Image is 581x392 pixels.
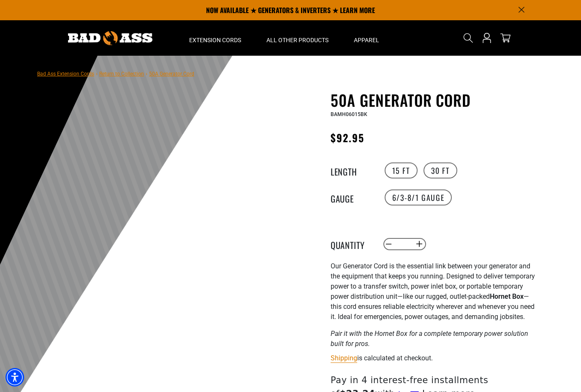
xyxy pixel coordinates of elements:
[385,189,452,205] label: 6/3-8/1 Gauge
[254,20,341,56] summary: All Other Products
[499,33,512,43] a: cart
[68,31,152,45] img: Bad Ass Extension Cords
[5,368,24,387] div: Accessibility Menu
[331,352,538,364] div: is calculated at checkout.
[37,71,94,77] a: Bad Ass Extension Cords
[341,20,392,56] summary: Apparel
[331,91,538,109] h1: 50A Generator Cord
[99,71,144,77] a: Return to Collection
[462,31,475,45] summary: Search
[331,111,367,117] span: BAMH06015BK
[331,261,538,322] p: Our Generator Cord is the essential link between your generator and the equipment that keeps you ...
[331,165,373,176] legend: Length
[331,330,528,348] em: Pair it with the Hornet Box for a complete temporary power solution built for pros.
[149,71,194,77] span: 50A Generator Cord
[37,68,194,78] nav: breadcrumbs
[331,354,357,362] a: Shipping
[480,20,494,56] a: Open this option
[385,162,418,178] label: 15 FT
[146,71,147,77] span: ›
[331,192,373,203] legend: Gauge
[424,162,457,178] label: 30 FT
[490,292,524,300] strong: Hornet Box
[176,20,254,56] summary: Extension Cords
[189,36,241,44] span: Extension Cords
[331,130,364,145] span: $92.95
[96,71,98,77] span: ›
[354,36,379,44] span: Apparel
[266,36,329,44] span: All Other Products
[331,238,373,249] label: Quantity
